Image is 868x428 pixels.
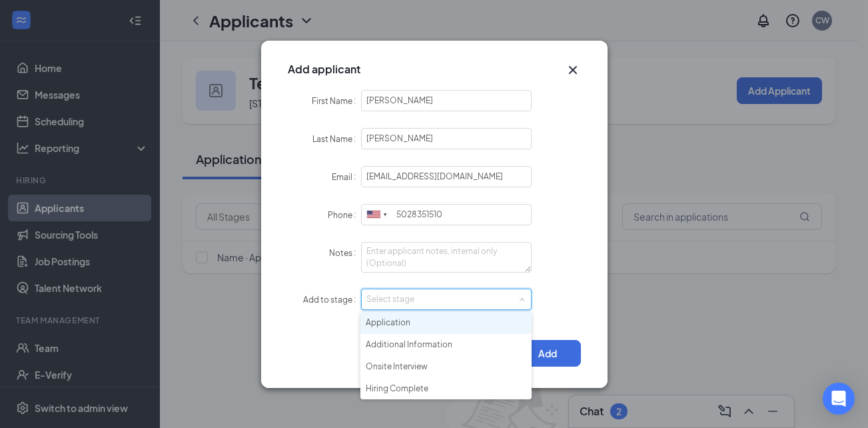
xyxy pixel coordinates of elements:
label: Add to stage [303,295,361,305]
li: Onsite Interview [360,356,532,378]
li: Additional Information [360,334,532,356]
input: Email [361,166,532,187]
label: Email [332,172,361,182]
label: Last Name [312,134,361,144]
textarea: Notes [361,242,532,273]
h3: Add applicant [288,62,360,77]
li: Hiring Complete [360,378,532,400]
input: (201) 555-0123 [361,204,532,225]
div: United States: +1 [362,205,392,225]
button: Close [565,62,581,78]
label: First Name [312,96,361,106]
svg: Cross [565,62,581,78]
label: Phone [328,210,361,220]
div: Open Intercom Messenger [823,383,855,415]
input: Last Name [361,128,532,149]
input: First Name [361,90,532,111]
button: Add [514,340,581,367]
div: Select stage [366,293,521,306]
label: Notes [329,248,361,258]
li: Application [360,312,532,334]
